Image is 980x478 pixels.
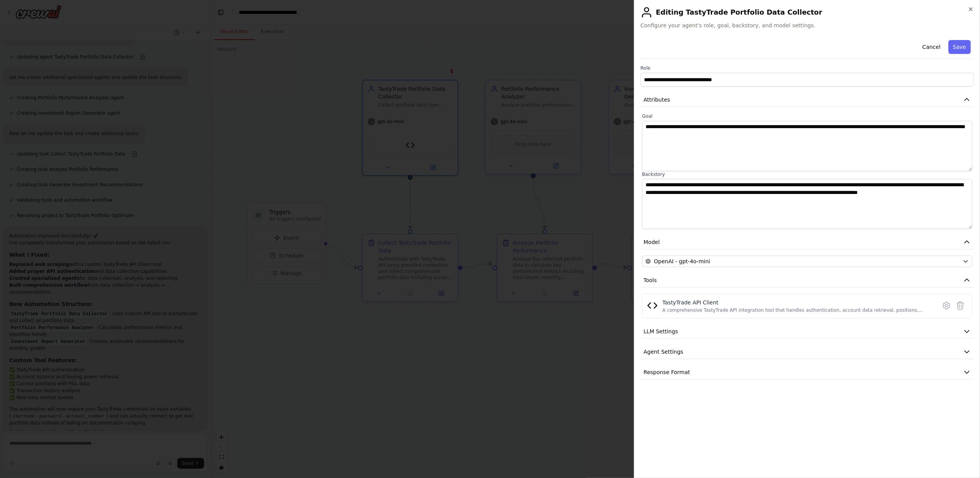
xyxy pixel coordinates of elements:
[953,299,967,313] button: Delete tool
[642,256,972,267] button: OpenAI - gpt-4o-mini
[644,328,678,335] span: LLM Settings
[641,65,974,71] label: Role
[644,348,683,356] span: Agent Settings
[662,299,932,306] div: TastyTrade API Client
[918,40,945,54] button: Cancel
[641,273,974,287] button: Tools
[642,113,972,119] label: Goal
[641,22,974,29] span: Configure your agent's role, goal, backstory, and model settings.
[641,93,974,107] button: Attributes
[641,6,974,18] h2: Editing TastyTrade Portfolio Data Collector
[641,345,974,359] button: Agent Settings
[644,96,670,104] span: Attributes
[644,238,660,246] span: Model
[647,300,658,311] img: TastyTrade API Client
[644,276,657,284] span: Tools
[641,235,974,249] button: Model
[642,171,972,177] label: Backstory
[641,365,974,379] button: Response Format
[644,368,690,376] span: Response Format
[662,307,932,313] div: A comprehensive TastyTrade API integration tool that handles authentication, account data retriev...
[641,324,974,339] button: LLM Settings
[654,257,710,265] span: OpenAI - gpt-4o-mini
[940,299,953,313] button: Configure tool
[948,40,971,54] button: Save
